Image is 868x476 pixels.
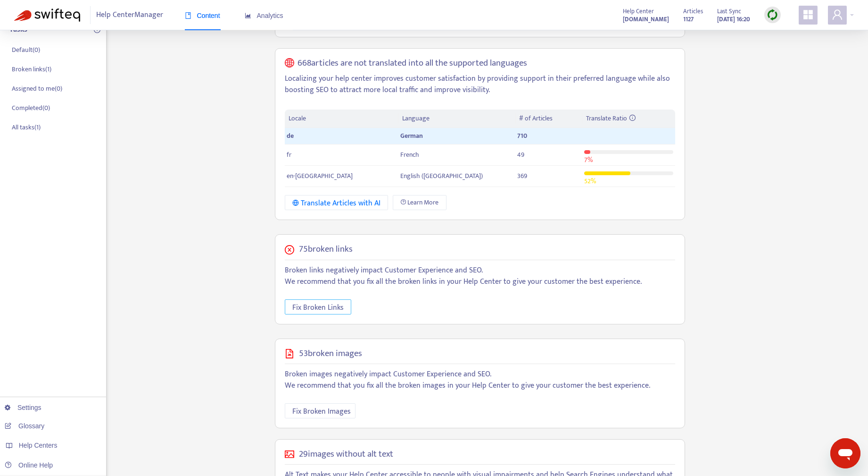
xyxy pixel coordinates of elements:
[393,195,446,210] a: Learn More
[623,6,654,17] span: Help Center
[584,176,596,187] span: 52 %
[285,73,675,96] p: Localizing your help center improves customer satisfaction by providing support in their preferre...
[717,14,750,25] strong: [DATE] 16:20
[408,197,439,208] span: Learn More
[285,450,294,459] span: picture
[185,12,220,19] span: Content
[285,245,294,255] span: close-circle
[12,103,50,113] p: Completed ( 0 )
[516,110,583,128] th: # of Articles
[287,170,353,181] span: en-[GEOGRAPHIC_DATA]
[285,369,675,391] p: Broken images negatively impact Customer Experience and SEO. We recommend that you fix all the br...
[717,6,741,17] span: Last Sync
[518,130,528,141] span: 710
[12,45,40,55] p: Default ( 0 )
[97,6,164,24] span: Help Center Manager
[285,299,351,314] button: Fix Broken Links
[185,12,191,19] span: book
[683,14,694,25] strong: 1127
[400,149,419,160] span: French
[292,302,344,314] span: Fix Broken Links
[623,14,669,25] strong: [DOMAIN_NAME]
[830,438,860,468] iframe: Schaltfläche zum Öffnen des Messaging-Fensters; Konversation läuft
[245,12,283,19] span: Analytics
[245,12,251,19] span: area-chart
[400,130,423,141] span: German
[14,8,80,22] img: Swifteq
[623,14,669,25] a: [DOMAIN_NAME]
[299,244,353,255] h5: 75 broken links
[802,9,814,20] span: appstore
[285,110,398,128] th: Locale
[398,110,515,128] th: Language
[683,6,703,17] span: Articles
[5,404,41,411] a: Settings
[584,154,593,165] span: 7 %
[586,113,671,124] div: Translate Ratio
[518,149,525,160] span: 49
[285,403,355,418] button: Fix Broken Images
[287,130,294,141] span: de
[298,58,528,69] h5: 668 articles are not translated into all the supported languages
[287,149,291,160] span: fr
[299,449,393,460] h5: 29 images without alt text
[518,170,528,181] span: 369
[285,58,294,69] span: global
[9,24,27,35] p: Tasks
[12,84,62,93] p: Assigned to me ( 0 )
[12,122,41,132] p: All tasks ( 1 )
[400,170,483,181] span: English ([GEOGRAPHIC_DATA])
[767,9,778,21] img: sync.dc5367851b00ba804db3.png
[5,461,53,469] a: Online Help
[285,195,388,210] button: Translate Articles with AI
[285,265,675,288] p: Broken links negatively impact Customer Experience and SEO. We recommend that you fix all the bro...
[299,348,362,359] h5: 53 broken images
[832,9,843,20] span: user
[285,349,294,358] span: file-image
[19,442,58,449] span: Help Centers
[292,406,351,417] span: Fix Broken Images
[5,422,44,430] a: Glossary
[292,197,380,209] div: Translate Articles with AI
[12,64,51,74] p: Broken links ( 1 )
